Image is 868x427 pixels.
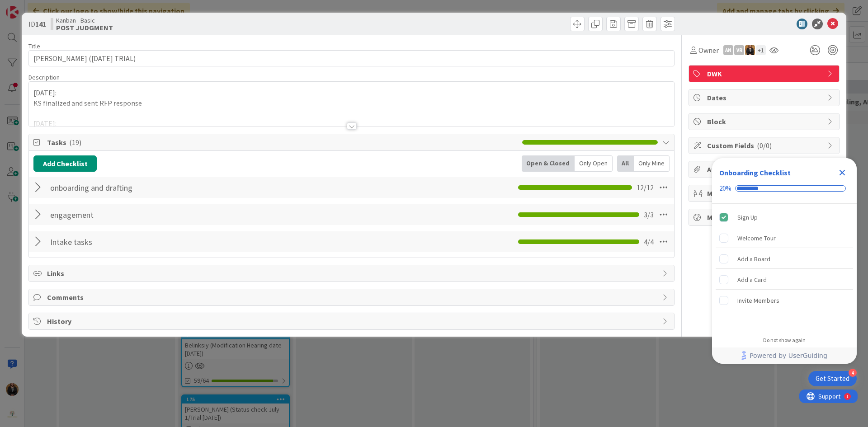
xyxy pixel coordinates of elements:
[849,369,857,377] div: 4
[28,19,46,29] span: ID
[47,316,658,327] span: History
[737,212,758,223] div: Sign Up
[723,45,733,55] div: AN
[33,88,670,98] p: [DATE]:
[716,291,853,310] div: Invite Members is incomplete.
[33,155,97,172] button: Add Checklist
[707,68,823,79] span: DWK
[707,116,823,127] span: Block
[756,45,766,55] div: + 1
[716,249,853,269] div: Add a Board is incomplete.
[835,165,849,180] div: Close Checklist
[745,45,755,55] img: KS
[644,236,654,247] span: 4 / 4
[719,167,791,178] div: Onboarding Checklist
[522,155,575,172] div: Open & Closed
[698,45,719,56] span: Owner
[734,45,744,55] div: VR
[28,50,675,66] input: type card name here...
[737,274,767,285] div: Add a Card
[644,209,654,220] span: 3 / 3
[737,295,779,306] div: Invite Members
[707,164,823,175] span: Attachments
[737,253,770,264] div: Add a Board
[47,4,49,11] div: 1
[712,347,857,364] div: Footer
[19,1,41,12] span: Support
[47,292,658,303] span: Comments
[28,73,60,81] span: Description
[717,347,852,364] a: Powered by UserGuiding
[47,234,250,250] input: Add Checklist...
[56,17,113,24] span: Kanban - Basic
[757,141,772,150] span: ( 0/0 )
[47,206,250,223] input: Add Checklist...
[47,268,658,279] span: Links
[712,204,857,331] div: Checklist items
[617,155,634,172] div: All
[712,158,857,364] div: Checklist Container
[719,184,731,192] div: 20%
[750,350,827,361] span: Powered by UserGuiding
[716,228,853,248] div: Welcome Tour is incomplete.
[716,270,853,290] div: Add a Card is incomplete.
[56,24,113,31] b: POST JUDGMENT
[808,371,857,386] div: Open Get Started checklist, remaining modules: 4
[47,179,250,196] input: Add Checklist...
[763,337,806,344] div: Do not show again
[33,98,670,108] p: KS finalized and sent RFP response
[69,138,81,147] span: ( 19 )
[716,207,853,227] div: Sign Up is complete.
[707,188,823,199] span: Mirrors
[47,137,518,148] span: Tasks
[35,19,46,28] b: 141
[719,184,849,192] div: Checklist progress: 20%
[737,233,776,244] div: Welcome Tour
[707,212,823,223] span: Metrics
[28,42,40,50] label: Title
[637,182,654,193] span: 12 / 12
[707,92,823,103] span: Dates
[575,155,613,172] div: Only Open
[816,374,849,383] div: Get Started
[634,155,670,172] div: Only Mine
[707,140,823,151] span: Custom Fields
